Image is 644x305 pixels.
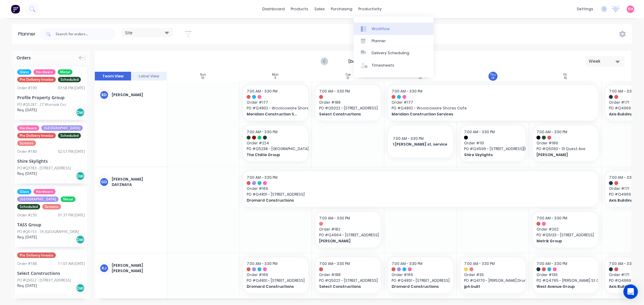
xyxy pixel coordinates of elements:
[464,152,516,158] span: Shire Skylights
[319,215,350,221] span: 7:00 AM - 3:30 PM
[537,238,589,244] span: Metrik Group
[319,261,350,266] span: 7:00 AM - 3:30 PM
[17,229,79,234] div: PO #Q5153 - 7A [GEOGRAPHIC_DATA]
[319,278,377,283] span: PO # Q5022 - [STREET_ADDRESS]
[537,272,594,278] span: Order # 136
[247,284,299,289] span: Dromard Constructions
[609,89,640,94] span: 7:00 AM - 3:30 PM
[247,272,305,278] span: Order # 169
[492,77,494,80] div: 14
[17,171,37,176] span: Req. [DATE]
[100,264,109,273] div: KJ
[17,125,39,131] span: Hardware
[56,28,115,40] input: Search for orders...
[58,77,81,82] span: Scheduled
[247,140,305,146] span: Order # 224
[247,146,305,152] span: PO # Q5238 - [GEOGRAPHIC_DATA]
[490,73,496,77] div: Thu
[347,77,349,80] div: 12
[464,146,522,152] span: PO # Q4596 - [STREET_ADDRESS][PERSON_NAME][PERSON_NAME]
[623,285,638,299] div: Open Intercom Messenger
[100,178,109,187] div: GD
[354,23,434,35] a: Workflow
[275,77,277,80] div: 11
[259,5,288,14] a: dashboard
[34,69,56,75] span: Hardware
[58,69,72,75] span: Metal
[58,149,85,154] div: 02:57 PM [DATE]
[354,59,434,71] a: Timesheets
[372,50,409,56] div: Delivery Scheduling
[61,197,75,202] span: Metal
[537,152,589,158] span: [PERSON_NAME]
[372,63,394,68] div: Timesheets
[537,232,594,238] span: PO # Q5123 - [STREET_ADDRESS]
[319,238,371,244] span: [PERSON_NAME]
[58,212,85,218] div: 01:37 PM [DATE]
[112,177,162,187] div: [PERSON_NAME] Dayznaya
[537,278,594,283] span: PO # Q4765 - [PERSON_NAME] St Coogee
[76,171,85,181] div: Del
[537,146,594,152] span: PO # Q5063 - 13 Quest Ave
[333,59,393,64] strong: [DATE] - [DATE]
[17,197,59,202] span: [GEOGRAPHIC_DATA]
[247,112,299,117] span: Meridian Construction Services
[202,77,205,80] div: 10
[18,30,39,38] div: Planner
[392,284,444,289] span: Dromard Constructions
[537,129,567,134] span: 7:00 AM - 3:30 PM
[311,5,328,14] div: sales
[17,165,71,171] div: PO #Q3783 - [STREET_ADDRESS]
[17,102,66,107] div: PO #Q5287 - 27 Wurrook Circ
[247,186,594,191] span: Order # 169
[319,272,377,278] span: Order # 188
[537,261,567,266] span: 7:00 AM - 3:30 PM
[17,189,31,194] span: Glass
[17,85,37,91] div: Order # 199
[564,73,567,77] div: Fri
[464,261,495,266] span: 7:00 AM - 3:30 PM
[392,105,594,111] span: PO # Q4832 - Woolooware Shores Cafe
[393,136,424,141] span: 7:00 AM - 3:30 PM
[112,263,162,274] div: [PERSON_NAME] [PERSON_NAME]
[372,38,386,44] div: Planner
[17,140,36,146] span: Screens
[76,108,85,117] div: Del
[564,77,567,80] div: 15
[464,272,522,278] span: Order # 33
[328,5,355,14] div: purchasing
[372,26,390,32] div: Workflow
[17,261,37,266] div: Order # 188
[100,90,109,99] div: BD
[247,261,277,266] span: 7:00 AM - 3:30 PM
[392,89,422,94] span: 7:00 AM - 3:30 PM
[419,77,422,80] div: 13
[392,100,594,105] span: Order # 177
[464,129,495,134] span: 7:00 AM - 3:30 PM
[537,140,594,146] span: Order # 189
[17,55,31,61] span: Orders
[355,5,385,14] div: productivity
[17,158,85,164] div: Shire Skylights
[17,77,56,82] span: Pre Delivery Invoice
[247,89,277,94] span: 7:00 AM - 3:30 PM
[589,58,617,64] div: Week
[76,235,85,244] div: Del
[537,227,594,232] span: Order # 202
[628,6,633,12] span: KH
[17,270,85,276] div: Select Constructions
[200,73,206,77] div: Sun
[247,152,299,158] span: The Chillie Group
[17,283,37,288] span: Req. [DATE]
[17,69,31,75] span: Glass
[17,222,85,228] div: TASS Group
[247,175,277,180] span: 7:00 AM - 3:30 PM
[125,30,133,36] span: Site
[17,149,37,154] div: Order # 180
[537,284,589,289] span: West Avenue Group
[319,284,371,289] span: Select Constructions
[131,72,167,81] button: Label View
[345,73,351,77] div: Tue
[464,140,522,146] span: Order # 113
[288,5,311,14] div: products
